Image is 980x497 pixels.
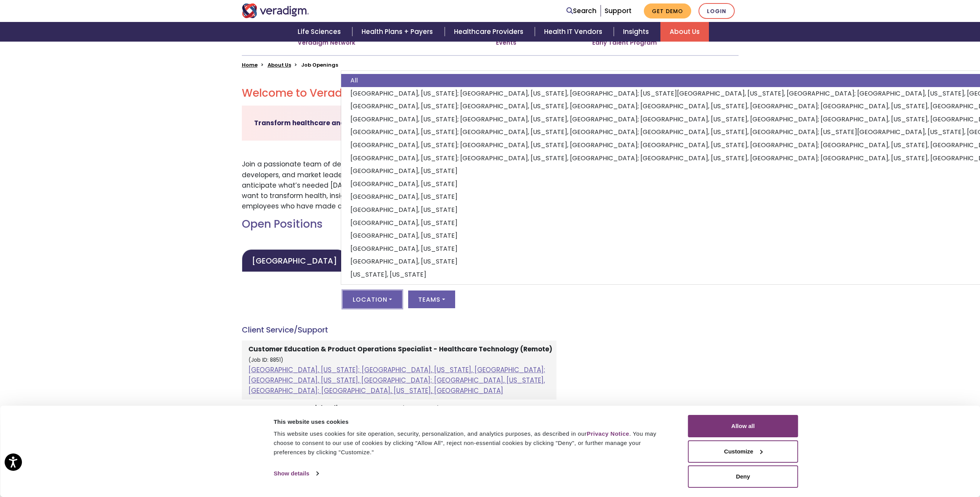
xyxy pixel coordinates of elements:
button: Location [343,290,402,308]
a: Life Sciences [288,22,352,42]
a: [GEOGRAPHIC_DATA], [US_STATE]; [GEOGRAPHIC_DATA], [US_STATE], [GEOGRAPHIC_DATA]; [GEOGRAPHIC_DATA... [248,365,545,395]
a: Get Demo [644,3,691,18]
a: Privacy Notice [587,430,629,437]
a: Support [605,6,632,15]
a: Login [699,3,735,19]
a: [GEOGRAPHIC_DATA] [242,249,347,272]
div: This website uses cookies [274,417,671,426]
a: Health IT Vendors [535,22,614,42]
h2: Open Positions [242,218,556,231]
a: Veradigm Network [298,39,355,47]
button: Deny [688,465,798,488]
strong: Transform healthcare and enable smarter care for millions of people. [254,118,491,128]
a: Health Plans + Payers [352,22,444,42]
a: Search [566,6,596,16]
h4: Client Service/Support [242,325,556,334]
a: About Us [660,22,709,42]
a: Healthcare Providers [445,22,535,42]
strong: Instructor- Payer Risk Adjustment - Remote [248,403,400,413]
button: Teams [408,290,455,308]
p: Join a passionate team of dedicated associates who work side-by-side with caregivers, developers,... [242,159,556,212]
a: Insights [614,22,660,42]
strong: Customer Education & Product Operations Specialist - Healthcare Technology (Remote) [248,344,552,354]
small: (Job ID: 8851) [248,356,283,364]
button: Customize [688,440,798,463]
h2: Welcome to Veradigm [242,87,556,100]
a: Home [242,61,258,69]
a: Show details [274,468,318,479]
a: Events [496,39,516,47]
a: Early Talent Program [592,39,657,47]
small: (Job ID: 8664) [402,405,440,412]
div: This website uses cookies for site operation, security, personalization, and analytics purposes, ... [274,429,671,457]
img: Veradigm logo [242,3,309,18]
button: Allow all [688,415,798,437]
a: About Us [268,61,291,69]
